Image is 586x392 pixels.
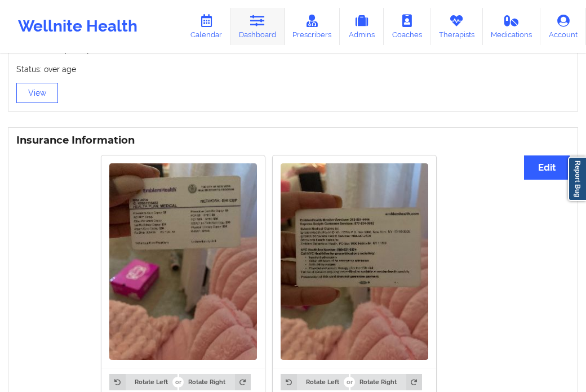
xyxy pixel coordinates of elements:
[430,8,483,45] a: Therapists
[285,8,340,45] a: Prescribers
[281,163,428,360] img: Isha John
[179,374,251,390] button: Rotate Right
[281,374,348,390] button: Rotate Left
[109,163,257,360] img: Isha John
[524,155,570,180] button: Edit
[568,157,586,201] a: Report Bug
[540,8,586,45] a: Account
[16,64,570,75] p: Status: over age
[384,8,430,45] a: Coaches
[230,8,285,45] a: Dashboard
[16,83,58,103] button: View
[350,374,422,390] button: Rotate Right
[109,374,177,390] button: Rotate Left
[16,134,570,147] h3: Insurance Information
[340,8,384,45] a: Admins
[182,8,230,45] a: Calendar
[483,8,541,45] a: Medications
